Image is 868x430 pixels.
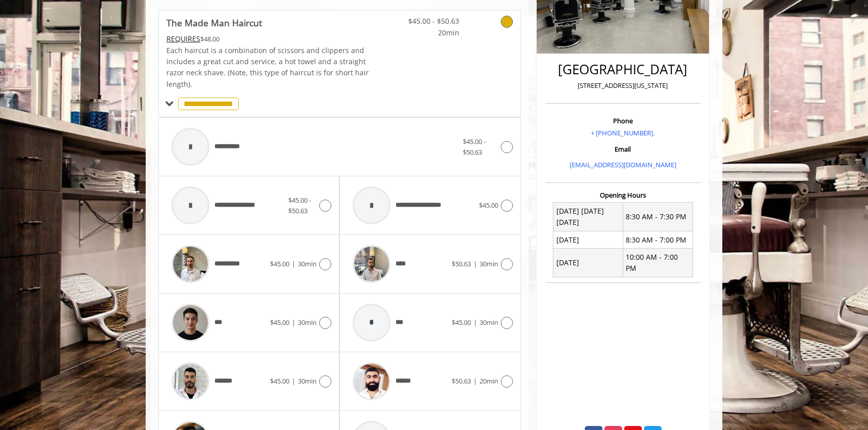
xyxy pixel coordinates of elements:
span: $50.63 [452,259,471,268]
span: 30min [480,318,498,327]
h3: Phone [548,117,698,124]
span: $45.00 [270,318,289,327]
span: $45.00 [270,259,289,268]
span: | [473,318,477,327]
span: $45.00 [452,318,471,327]
span: | [292,318,295,327]
span: 30min [480,259,498,268]
span: | [473,376,477,386]
b: The Made Man Haircut [166,16,262,30]
p: [STREET_ADDRESS][US_STATE] [548,80,698,91]
td: [DATE] [553,249,623,277]
a: [EMAIL_ADDRESS][DOMAIN_NAME] [570,160,676,169]
td: 8:30 AM - 7:30 PM [623,203,692,231]
span: $50.63 [452,376,471,386]
span: $45.00 - $50.63 [463,137,486,157]
td: 10:00 AM - 7:00 PM [623,249,692,277]
span: 20min [480,376,498,386]
span: $45.00 [479,201,498,210]
span: 30min [298,376,317,386]
h3: Opening Hours [545,192,701,199]
span: 20min [400,27,459,38]
h2: [GEOGRAPHIC_DATA] [548,62,698,77]
span: | [473,259,477,268]
span: This service needs some Advance to be paid before we block your appointment [166,34,200,43]
div: $48.00 [166,33,370,44]
a: + [PHONE_NUMBER]. [591,128,655,137]
td: [DATE] [553,231,623,249]
span: $45.00 - $50.63 [400,16,459,27]
span: $45.00 - $50.63 [288,196,311,215]
td: [DATE] [DATE] [DATE] [553,203,623,231]
span: Each haircut is a combination of scissors and clippers and includes a great cut and service, a ho... [166,45,369,89]
span: $45.00 [270,376,289,386]
span: | [292,376,295,386]
h3: Email [548,146,698,153]
span: 30min [298,259,317,268]
span: | [292,259,295,268]
td: 8:30 AM - 7:00 PM [623,231,692,249]
span: 30min [298,318,317,327]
